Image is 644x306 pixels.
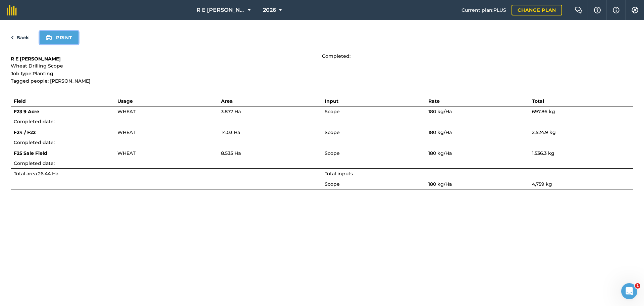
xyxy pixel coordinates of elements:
[613,6,620,14] img: svg+xml;base64,PHN2ZyB4bWxucz0iaHR0cDovL3d3dy53My5vcmcvMjAwMC9zdmciIHdpZHRoPSIxNyIgaGVpZ2h0PSIxNy...
[529,106,633,117] td: 697.86 kg
[11,62,322,70] p: Wheat Drilling Scope
[7,5,17,15] img: fieldmargin Logo
[14,108,39,115] strong: F23 9 Acre
[115,106,218,117] td: WHEAT
[115,148,218,158] td: WHEAT
[529,148,633,158] td: 1,536.3 kg
[218,96,322,106] th: Area
[11,34,14,42] img: svg+xml;base64,PHN2ZyB4bWxucz0iaHR0cDovL3d3dy53My5vcmcvMjAwMC9zdmciIHdpZHRoPSI5IiBoZWlnaHQ9IjI0Ii...
[322,169,633,179] td: Total inputs
[263,6,276,14] span: 2026
[115,127,218,137] td: WHEAT
[197,6,245,14] span: R E [PERSON_NAME]
[11,169,322,179] td: Total area : 26.44 Ha
[11,117,633,127] td: Completed date:
[529,179,633,189] td: 4,759 kg
[631,7,639,13] img: A cog icon
[11,158,633,169] td: Completed date:
[529,127,633,137] td: 2,524.9 kg
[322,127,426,137] td: Scope
[11,70,322,77] p: Job type: Planting
[11,77,322,85] p: Tagged people: [PERSON_NAME]
[322,148,426,158] td: Scope
[322,96,426,106] th: Input
[529,96,633,106] th: Total
[426,96,529,106] th: Rate
[635,283,640,289] span: 1
[322,179,426,189] td: Scope
[322,106,426,117] td: Scope
[426,106,529,117] td: 180 kg / Ha
[11,137,633,148] td: Completed date:
[11,34,29,42] a: Back
[462,6,506,14] span: Current plan : PLUS
[621,283,637,299] iframe: Intercom live chat
[575,7,583,13] img: Two speech bubbles overlapping with the left bubble in the forefront
[218,127,322,137] td: 14.03 Ha
[426,148,529,158] td: 180 kg / Ha
[11,55,322,62] h1: R E [PERSON_NAME]
[426,179,529,189] td: 180 kg / Ha
[218,106,322,117] td: 3.877 Ha
[218,148,322,158] td: 8.535 Ha
[593,7,601,13] img: A question mark icon
[426,127,529,137] td: 180 kg / Ha
[46,34,52,42] img: svg+xml;base64,PHN2ZyB4bWxucz0iaHR0cDovL3d3dy53My5vcmcvMjAwMC9zdmciIHdpZHRoPSIxOSIgaGVpZ2h0PSIyNC...
[322,52,633,60] p: Completed:
[14,150,47,156] strong: F25 Sale Field
[40,31,78,44] button: Print
[115,96,218,106] th: Usage
[14,129,36,135] strong: F24 / F22
[11,96,115,106] th: Field
[512,5,562,15] a: Change plan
